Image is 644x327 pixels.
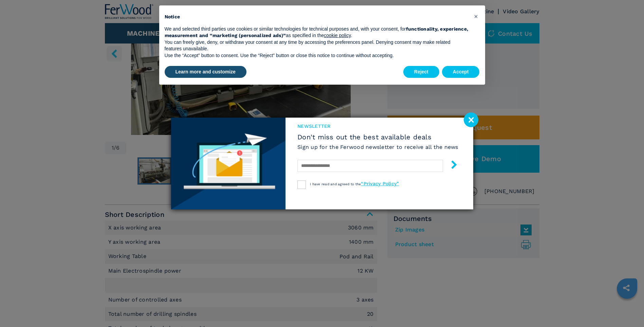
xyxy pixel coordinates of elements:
span: newsletter [297,123,458,130]
span: × [474,12,478,20]
h6: Sign up for the Ferwood newsletter to receive all the news [297,143,458,151]
button: Close this notice [471,11,482,22]
img: Newsletter image [171,118,286,209]
button: Reject [403,66,439,78]
span: Don't miss out the best available deals [297,133,458,141]
button: submit-button [443,158,458,174]
p: You can freely give, deny, or withdraw your consent at any time by accessing the preferences pane... [165,39,469,52]
span: I have read and agreed to the [310,182,399,186]
h2: Notice [165,14,469,20]
a: “Privacy Policy” [361,181,399,186]
strong: functionality, experience, measurement and “marketing (personalized ads)” [165,26,468,38]
button: Accept [442,66,480,78]
p: Use the “Accept” button to consent. Use the “Reject” button or close this notice to continue with... [165,52,469,59]
p: We and selected third parties use cookies or similar technologies for technical purposes and, wit... [165,26,469,39]
button: Learn more and customize [165,66,246,78]
a: cookie policy [324,33,351,38]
